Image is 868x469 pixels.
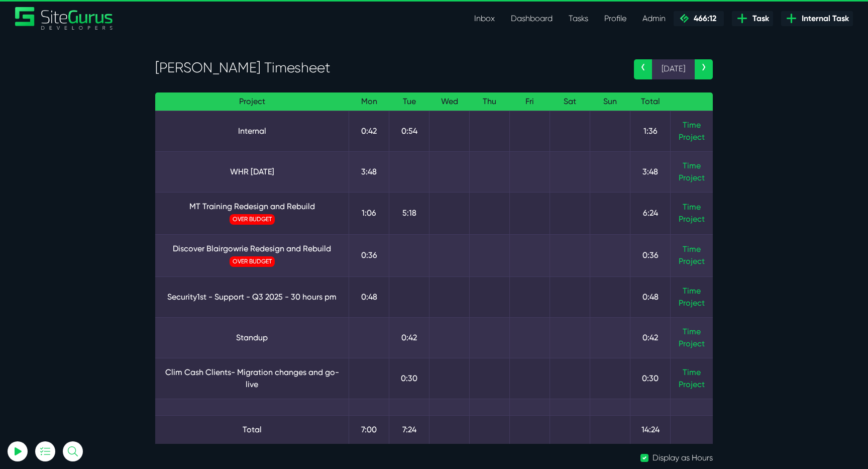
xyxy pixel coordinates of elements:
td: 1:06 [349,192,389,234]
a: Discover Blairgowrie Redesign and Rebuild [163,243,341,255]
a: Standup [163,332,341,344]
td: 14:24 [630,415,671,444]
td: 0:42 [349,111,389,151]
td: 0:48 [630,276,671,317]
span: OVER BUDGET [230,214,275,225]
a: Time [683,286,701,296]
img: Sitegurus Logo [15,7,114,30]
td: 5:18 [389,192,429,234]
a: Admin [634,9,674,29]
a: Security1st - Support - Q3 2025 - 30 hours pm [163,291,341,303]
a: Project [679,297,705,309]
label: Display as Hours [653,452,713,464]
td: 0:30 [389,358,429,399]
th: Fri [510,92,550,111]
a: Clim Cash Clients- Migration changes and go-live [163,366,341,391]
a: Time [683,202,701,212]
th: Thu [470,92,510,111]
a: Task [732,11,773,26]
a: Project [679,255,705,267]
span: [DATE] [652,59,695,79]
a: 466:12 [674,11,724,26]
th: Total [630,92,671,111]
span: OVER BUDGET [230,256,275,267]
a: Project [679,131,705,143]
td: 0:36 [630,234,671,276]
th: Sat [550,92,590,111]
span: 466:12 [690,14,716,23]
a: › [695,59,713,79]
a: Project [679,379,705,391]
a: Time [683,244,701,254]
a: Profile [596,9,634,29]
a: Internal [163,125,341,137]
span: Task [748,13,769,25]
a: Tasks [561,9,596,29]
th: Tue [389,92,429,111]
a: Project [679,338,705,350]
a: Internal Task [781,11,853,26]
a: Time [683,367,701,377]
h3: [PERSON_NAME] Timesheet [155,59,619,76]
td: 3:48 [630,151,671,192]
td: 0:30 [630,358,671,399]
td: 7:24 [389,415,429,444]
td: 3:48 [349,151,389,192]
td: 0:48 [349,276,389,317]
a: WHR [DATE] [163,166,341,178]
a: Project [679,172,705,184]
a: Dashboard [503,9,561,29]
th: Sun [590,92,630,111]
a: Inbox [466,9,503,29]
a: Project [679,213,705,225]
span: Internal Task [798,13,849,25]
td: 0:54 [389,111,429,151]
td: 1:36 [630,111,671,151]
a: SiteGurus [15,7,114,30]
td: Total [155,415,349,444]
td: 0:42 [389,317,429,358]
a: Time [683,161,701,170]
a: MT Training Redesign and Rebuild [163,201,341,213]
td: 7:00 [349,415,389,444]
th: Project [155,92,349,111]
a: Time [683,327,701,336]
td: 6:24 [630,192,671,234]
a: ‹ [634,59,652,79]
th: Mon [349,92,389,111]
th: Wed [429,92,470,111]
a: Time [683,120,701,130]
td: 0:36 [349,234,389,276]
td: 0:42 [630,317,671,358]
